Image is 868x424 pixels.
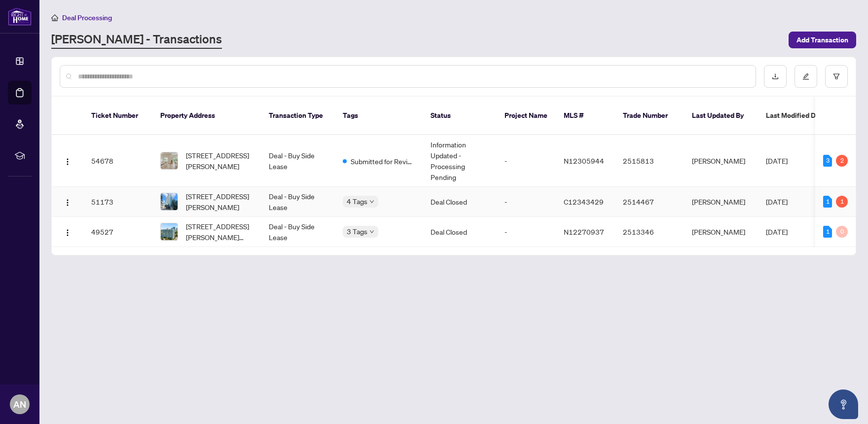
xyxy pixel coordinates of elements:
td: - [497,217,556,247]
img: Logo [64,158,72,166]
div: 1 [836,196,848,208]
th: Property Address [152,97,261,135]
button: Add Transaction [789,32,856,48]
th: Trade Number [615,97,684,135]
img: Logo [64,199,72,207]
span: N12305944 [564,156,604,165]
span: Add Transaction [796,32,848,48]
button: Logo [60,194,75,210]
img: Logo [64,229,72,237]
span: [STREET_ADDRESS][PERSON_NAME] [186,150,253,172]
td: [PERSON_NAME] [684,187,758,217]
span: Last Modified Date [766,110,826,121]
button: filter [825,65,848,88]
span: down [369,199,374,204]
span: home [51,14,58,21]
th: Transaction Type [261,97,335,135]
td: Deal - Buy Side Lease [261,217,335,247]
td: Deal Closed [423,187,497,217]
div: 1 [823,196,832,208]
span: download [772,73,779,80]
td: - [497,135,556,187]
td: 2514467 [615,187,684,217]
button: edit [795,65,817,88]
td: [PERSON_NAME] [684,135,758,187]
td: 54678 [83,135,152,187]
a: [PERSON_NAME] - Transactions [51,31,222,49]
div: 3 [823,155,832,167]
button: Open asap [829,389,858,419]
td: [PERSON_NAME] [684,217,758,247]
img: thumbnail-img [161,193,178,210]
span: 4 Tags [347,196,367,207]
div: 0 [836,226,848,238]
span: 3 Tags [347,226,367,237]
button: Logo [60,153,75,169]
td: 49527 [83,217,152,247]
span: filter [833,73,840,80]
th: Ticket Number [83,97,152,135]
span: Submitted for Review [351,156,415,167]
td: 51173 [83,187,152,217]
td: Deal - Buy Side Lease [261,135,335,187]
button: Logo [60,224,75,240]
td: Deal Closed [423,217,497,247]
span: Deal Processing [62,13,112,22]
button: download [764,65,787,88]
span: AN [13,397,26,411]
th: Last Modified Date [758,97,847,135]
th: Status [423,97,497,135]
span: edit [802,73,809,80]
span: N12270937 [564,227,604,236]
td: - [497,187,556,217]
div: 1 [823,226,832,238]
img: thumbnail-img [161,152,178,169]
th: MLS # [556,97,615,135]
th: Project Name [497,97,556,135]
div: 2 [836,155,848,167]
td: Deal - Buy Side Lease [261,187,335,217]
td: Information Updated - Processing Pending [423,135,497,187]
span: [STREET_ADDRESS][PERSON_NAME] [186,191,253,212]
span: down [369,229,374,234]
td: 2515813 [615,135,684,187]
span: [DATE] [766,156,788,165]
img: thumbnail-img [161,223,178,240]
span: [DATE] [766,197,788,206]
td: 2513346 [615,217,684,247]
th: Last Updated By [684,97,758,135]
span: [DATE] [766,227,788,236]
span: [STREET_ADDRESS][PERSON_NAME][PERSON_NAME] [186,221,253,243]
img: logo [8,7,32,26]
span: C12343429 [564,197,604,206]
th: Tags [335,97,423,135]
